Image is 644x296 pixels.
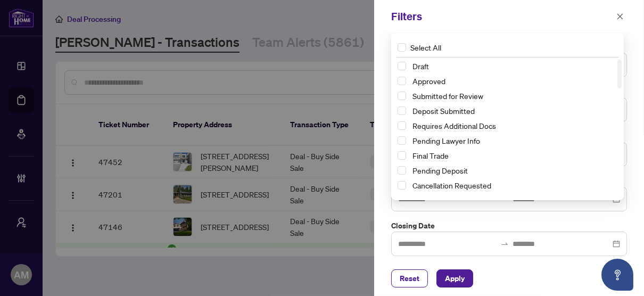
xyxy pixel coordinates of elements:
[408,134,617,147] span: Pending Lawyer Info
[408,60,617,72] span: Draft
[398,77,406,85] span: Select Approved
[398,136,406,145] span: Select Pending Lawyer Info
[412,151,449,160] span: Final Trade
[412,61,429,71] span: Draft
[445,270,465,287] span: Apply
[406,42,445,53] span: Select All
[500,240,509,248] span: swap-right
[412,180,491,190] span: Cancellation Requested
[398,92,406,100] span: Select Submitted for Review
[408,164,617,177] span: Pending Deposit
[412,91,483,101] span: Submitted for Review
[412,195,452,205] span: With Payroll
[616,13,624,20] span: close
[398,151,406,160] span: Select Final Trade
[391,269,428,287] button: Reset
[408,104,617,117] span: Deposit Submitted
[398,62,406,70] span: Select Draft
[391,9,613,24] div: Filters
[412,136,480,145] span: Pending Lawyer Info
[408,179,617,192] span: Cancellation Requested
[400,270,419,287] span: Reset
[398,166,406,175] span: Select Pending Deposit
[412,166,468,175] span: Pending Deposit
[408,194,617,207] span: With Payroll
[436,269,473,287] button: Apply
[412,106,475,116] span: Deposit Submitted
[408,119,617,132] span: Requires Additional Docs
[398,121,406,130] span: Select Requires Additional Docs
[601,259,633,291] button: Open asap
[408,149,617,162] span: Final Trade
[408,75,617,87] span: Approved
[412,76,445,86] span: Approved
[500,240,509,248] span: to
[412,121,496,130] span: Requires Additional Docs
[398,106,406,115] span: Select Deposit Submitted
[391,220,627,232] label: Closing Date
[398,181,406,190] span: Select Cancellation Requested
[408,89,617,102] span: Submitted for Review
